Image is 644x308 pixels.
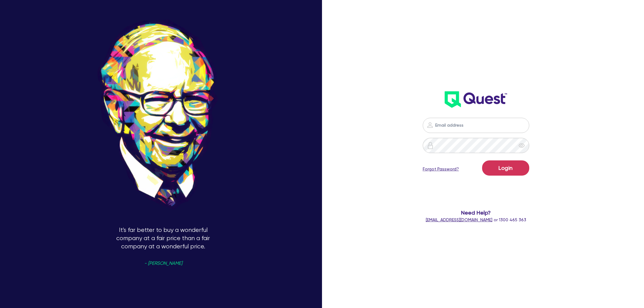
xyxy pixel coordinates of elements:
img: icon-password [426,121,434,129]
img: wH2k97JdezQIQAAAABJRU5ErkJggg== [445,91,507,108]
a: [EMAIL_ADDRESS][DOMAIN_NAME] [426,217,492,222]
button: Login [482,160,529,176]
img: icon-password [427,142,434,149]
a: Forgot Password? [423,166,459,172]
span: or 1300 465 363 [426,217,526,222]
span: - [PERSON_NAME] [144,261,182,266]
span: Need Help? [388,208,563,217]
input: Email address [423,118,529,133]
span: eye [519,142,525,149]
